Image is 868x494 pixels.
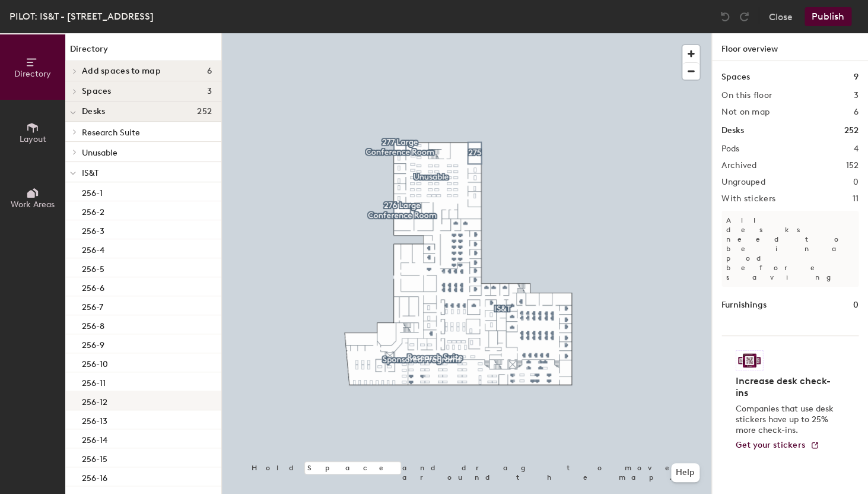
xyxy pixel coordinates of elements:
span: Desks [82,107,105,116]
h1: Directory [65,43,221,61]
h1: Furnishings [721,299,767,312]
p: 256-6 [82,280,104,293]
img: Redo [738,11,750,23]
button: Help [671,463,700,482]
h2: 3 [854,91,859,100]
p: All desks need to be in a pod before saving [721,211,859,287]
p: 256-9 [82,337,104,350]
h2: With stickers [721,194,775,204]
span: Directory [14,69,51,79]
p: 256-2 [82,204,104,217]
p: 256-14 [82,432,107,445]
p: 256-15 [82,451,107,464]
span: Work Areas [11,199,55,210]
h2: 152 [845,161,859,170]
p: 256-13 [82,413,107,426]
h2: Pods [721,144,739,154]
h2: 4 [854,144,859,154]
span: Add spaces to map [82,66,161,76]
h1: Spaces [721,71,750,84]
h2: 6 [854,107,859,117]
img: Sticker logo [736,350,763,370]
span: Unusable [82,148,117,158]
h1: Desks [721,124,744,137]
a: Get your stickers [736,441,819,451]
p: 256-7 [82,299,103,312]
button: Publish [805,7,851,26]
h1: 0 [853,299,859,312]
h1: 252 [844,124,859,137]
span: Research Suite [82,128,140,138]
button: Close [769,7,793,26]
h1: Floor overview [712,33,868,61]
p: 256-4 [82,242,104,255]
h2: Not on map [721,107,770,117]
p: 256-1 [82,185,103,198]
h2: Ungrouped [721,178,765,187]
p: 256-3 [82,223,104,236]
p: 256-11 [82,375,106,388]
span: IS&T [82,168,98,178]
p: 256-12 [82,394,107,407]
h2: On this floor [721,91,772,100]
span: Get your stickers [736,440,805,450]
span: 3 [207,87,212,96]
span: Spaces [82,87,112,96]
img: Undo [719,11,731,23]
h2: 0 [853,178,859,187]
h2: Archived [721,161,756,170]
span: 252 [197,107,212,116]
p: 256-8 [82,318,104,331]
p: Companies that use desk stickers have up to 25% more check-ins. [736,404,837,436]
span: Layout [20,134,46,144]
h4: Increase desk check-ins [736,375,837,399]
h1: 9 [854,71,859,84]
h2: 11 [852,194,859,204]
p: 256-10 [82,356,108,369]
p: 256-16 [82,470,107,483]
span: 6 [207,66,212,76]
div: PILOT: IS&T - [STREET_ADDRESS] [9,9,154,24]
p: 256-5 [82,261,104,274]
